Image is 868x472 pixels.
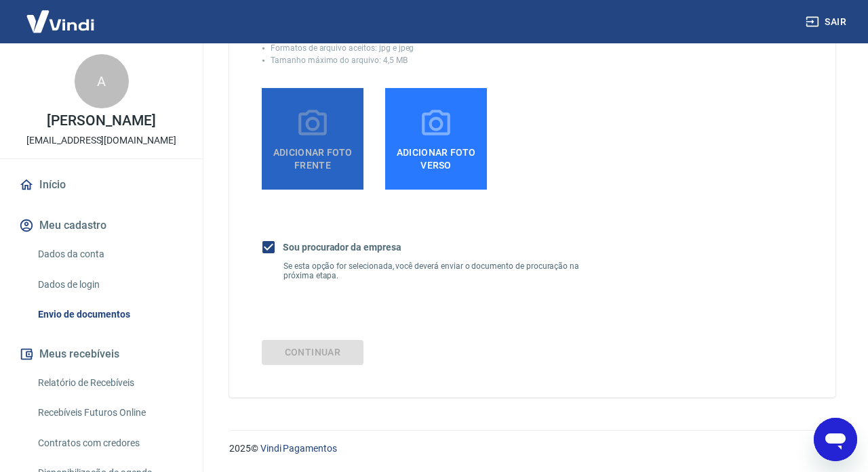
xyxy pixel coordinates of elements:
[385,88,487,190] label: Adicionar foto verso
[16,211,186,240] button: Meu cadastro
[271,54,408,66] p: Tamanho máximo do arquivo: 4,5 MB
[283,242,401,253] b: Sou procurador da empresa
[262,88,363,190] label: Adicionar foto frente
[260,443,337,454] a: Vindi Pagamentos
[33,301,186,328] a: Envio de documentos
[16,339,186,369] button: Meus recebíveis
[267,141,358,171] span: Adicionar foto frente
[33,271,186,299] a: Dados de login
[391,141,481,171] span: Adicionar foto verso
[803,9,852,35] button: Sair
[33,369,186,397] a: Relatório de Recebíveis
[16,1,104,42] img: Vindi
[75,54,129,108] div: A
[16,170,186,200] a: Início
[271,42,414,54] p: Formatos de arquivo aceitos: jpg e jpeg
[33,429,186,457] a: Contratos com credores
[47,114,155,128] p: [PERSON_NAME]
[33,240,186,268] a: Dados da conta
[283,261,599,280] p: Se esta opção for selecionada, você deverá enviar o documento de procuração na próxima etapa.
[229,442,835,456] p: 2025 ©
[26,133,176,148] p: [EMAIL_ADDRESS][DOMAIN_NAME]
[814,418,857,461] iframe: Botão para abrir a janela de mensagens
[33,399,186,427] a: Recebíveis Futuros Online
